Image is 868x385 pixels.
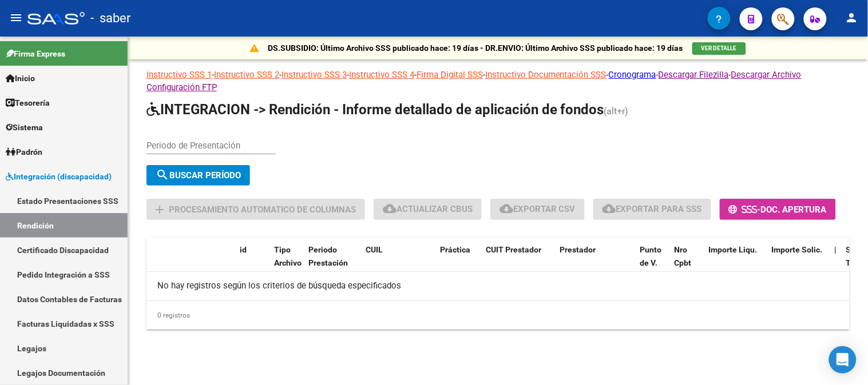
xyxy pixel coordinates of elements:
datatable-header-cell: Punto de V. [636,238,670,288]
a: Instructivo SSS 3 [282,70,347,80]
p: DS.SUBSIDIO: Último Archivo SSS publicado hace: 19 días - DR.ENVIO: Último Archivo SSS publicado ... [268,42,683,54]
span: Tesorería [6,97,50,109]
datatable-header-cell: Importe Liqu. [704,238,767,288]
span: - [729,204,761,215]
button: Exportar CSV [490,199,585,220]
span: Periodo Prestación [308,245,348,267]
a: Instructivo SSS 4 [349,70,414,80]
a: Instructivo SSS 2 [214,70,279,80]
datatable-header-cell: Tipo Archivo [269,238,304,288]
mat-icon: cloud_download [383,202,397,215]
span: Exportar para SSS [603,204,702,214]
span: | [835,245,837,254]
span: Práctica [440,245,470,254]
span: VER DETALLE [701,45,737,51]
datatable-header-cell: Periodo Prestación [304,238,361,288]
span: Procesamiento automatico de columnas [169,204,356,215]
span: CUIT Prestador [486,245,541,254]
datatable-header-cell: | [830,238,842,288]
button: Procesamiento automatico de columnas [146,199,365,220]
span: Firma Express [6,47,65,60]
button: VER DETALLE [692,42,746,55]
span: Actualizar CBUs [383,204,473,214]
datatable-header-cell: CUIT Prestador [481,238,556,288]
span: Exportar CSV [500,204,576,214]
datatable-header-cell: id [235,238,269,288]
span: INTEGRACION -> Rendición - Informe detallado de aplicación de fondos [146,102,604,118]
span: Punto de V. [640,245,662,267]
span: id [240,245,247,254]
span: Nro Cpbt [675,245,692,267]
button: Buscar Período [146,165,250,186]
mat-icon: menu [9,11,23,25]
span: Tipo Archivo [274,245,302,267]
div: 0 registros [146,301,850,330]
span: Integración (discapacidad) [6,170,112,183]
span: Importe Liqu. [709,245,758,254]
mat-icon: cloud_download [603,202,616,215]
datatable-header-cell: Práctica [435,238,481,288]
mat-icon: cloud_download [500,202,513,215]
span: Sistema [6,121,43,134]
div: Open Intercom Messenger [829,346,857,374]
span: (alt+r) [604,106,629,117]
span: Padrón [6,146,42,158]
button: -Doc. Apertura [720,199,836,220]
datatable-header-cell: Nro Cpbt [670,238,704,288]
span: Buscar Período [156,170,241,181]
span: - saber [90,6,130,31]
span: Importe Solic. [772,245,823,254]
mat-icon: add [153,203,167,216]
button: Exportar para SSS [593,199,711,220]
a: Firma Digital SSS [417,70,483,80]
a: Descargar Filezilla [659,70,729,80]
mat-icon: person [845,11,859,25]
div: No hay registros según los criterios de búsqueda especificados [146,272,850,300]
a: Instructivo Documentación SSS [485,70,607,80]
a: Cronograma [609,70,656,80]
a: Instructivo SSS 1 [146,70,212,80]
datatable-header-cell: Prestador [556,238,636,288]
span: CUIL [366,245,383,254]
span: Inicio [6,72,35,85]
p: - - - - - - - - [146,69,850,94]
span: Prestador [560,245,596,254]
span: Doc. Apertura [761,204,827,215]
datatable-header-cell: Importe Solic. [767,238,830,288]
datatable-header-cell: CUIL [361,238,435,288]
button: Actualizar CBUs [374,199,482,220]
mat-icon: search [156,168,169,182]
